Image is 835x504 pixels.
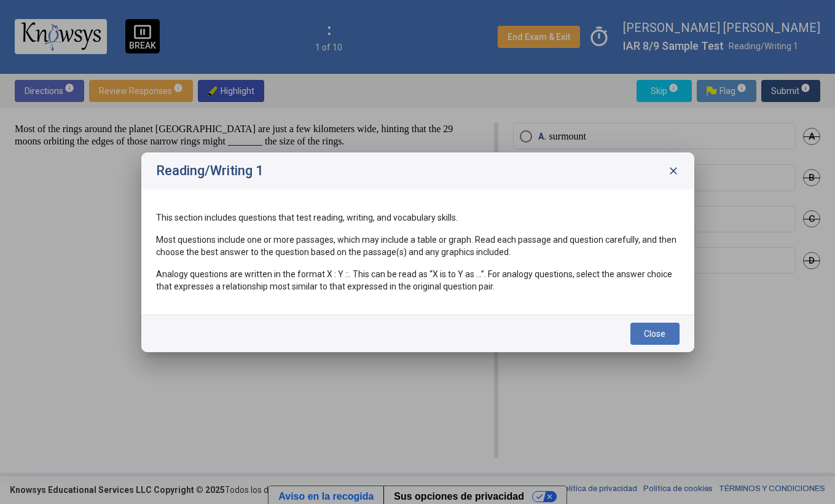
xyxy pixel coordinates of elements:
[156,211,680,224] p: This section includes questions that test reading, writing, and vocabulary skills.
[156,234,680,258] p: Most questions include one or more passages, which may include a table or graph. Read each passag...
[644,329,665,339] span: Close
[156,163,264,178] h2: Reading/Writing 1
[667,165,680,177] span: close
[156,268,680,293] p: Analogy questions are written in the format X : Y ::. This can be read as “X is to Y as ...”. For...
[630,323,680,345] button: Close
